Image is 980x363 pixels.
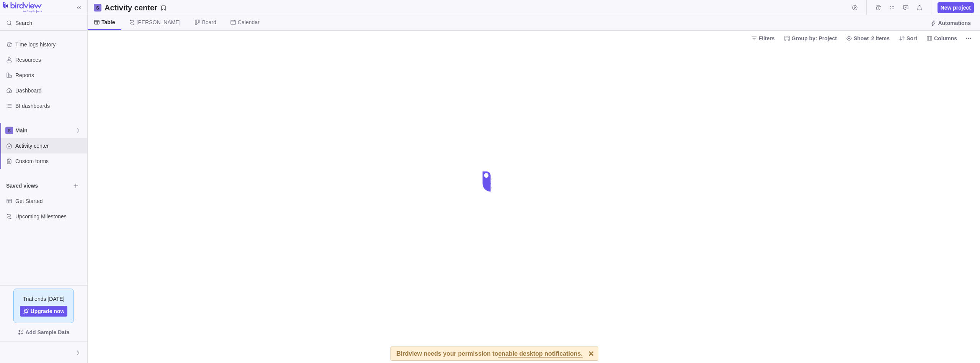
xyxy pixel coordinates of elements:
span: BI dashboards [15,102,84,110]
span: Add Sample Data [25,328,69,337]
span: Activity center [15,142,84,150]
span: Automations [938,19,971,27]
span: Saved views [6,182,70,190]
span: Search [15,19,32,27]
div: loading [475,166,505,197]
span: Columns [923,33,960,44]
span: Filters [748,33,778,44]
span: Resources [15,56,84,64]
span: Start timer [849,2,860,13]
span: New project [941,4,971,12]
img: logo [3,2,42,13]
span: Trial ends [DATE] [23,295,65,303]
a: My assignments [887,6,897,12]
span: enable desktop notifications. [498,351,582,358]
span: My assignments [887,2,897,13]
span: Add Sample Data [6,326,81,338]
span: Show: 2 items [843,33,893,44]
span: Filters [759,35,775,42]
a: Notifications [914,6,925,12]
span: Show: 2 items [854,35,890,42]
div: Birdview needs your permission to [397,347,583,360]
span: Calendar [238,18,260,26]
span: Columns [934,35,957,42]
a: Time logs [873,6,884,12]
span: Main [15,127,75,134]
span: More actions [963,33,974,44]
span: Custom forms [15,157,84,165]
span: Browse views [70,180,81,191]
span: [PERSON_NAME] [137,18,181,26]
span: Time logs history [15,41,84,48]
h2: Activity center [105,2,157,13]
span: Automations [927,18,974,28]
span: Dashboard [15,87,84,94]
span: Sort [896,33,920,44]
span: Get Started [15,197,84,205]
span: Time logs [873,2,884,13]
span: Reports [15,71,84,79]
span: Upcoming Milestones [15,213,84,220]
a: Upgrade now [20,306,68,317]
span: Sort [906,35,917,42]
span: Group by: Project [792,35,837,42]
span: New project [938,2,974,13]
span: Board [202,18,216,26]
span: Save your current layout and filters as a View [101,2,170,13]
span: Approval requests [900,2,911,13]
span: Group by: Project [781,33,840,44]
a: Approval requests [900,6,911,12]
span: Notifications [914,2,925,13]
div: Hackerman [5,348,14,357]
span: Upgrade now [31,307,65,315]
span: Table [101,18,115,26]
